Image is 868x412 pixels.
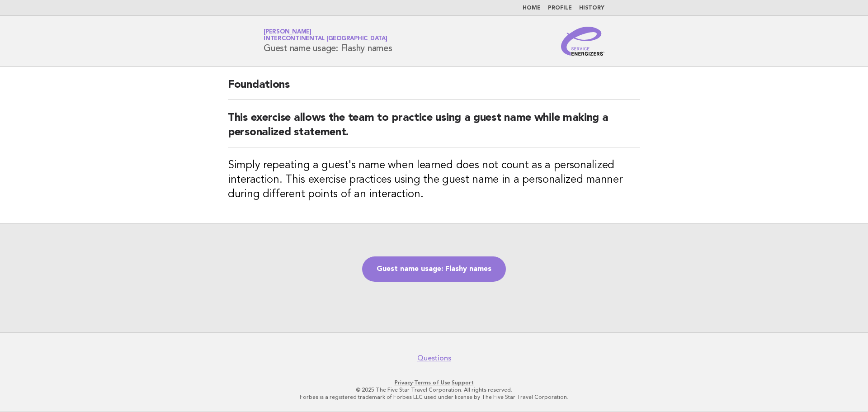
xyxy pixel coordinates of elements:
[264,29,392,53] h1: Guest name usage: Flashy names
[548,5,572,11] a: Profile
[157,379,711,386] p: · ·
[228,78,640,100] h2: Foundations
[264,29,387,42] a: [PERSON_NAME]InterContinental [GEOGRAPHIC_DATA]
[264,36,387,42] span: InterContinental [GEOGRAPHIC_DATA]
[579,5,604,11] a: History
[452,379,474,386] a: Support
[362,256,506,282] a: Guest name usage: Flashy names
[395,379,413,386] a: Privacy
[417,354,451,363] a: Questions
[228,111,640,147] h2: This exercise allows the team to practice using a guest name while making a personalized statement.
[157,386,711,393] p: © 2025 The Five Star Travel Corporation. All rights reserved.
[157,393,711,401] p: Forbes is a registered trademark of Forbes LLC used under license by The Five Star Travel Corpora...
[414,379,450,386] a: Terms of Use
[228,158,640,202] h3: Simply repeating a guest's name when learned does not count as a personalized interaction. This e...
[523,5,541,11] a: Home
[561,27,604,56] img: Service Energizers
